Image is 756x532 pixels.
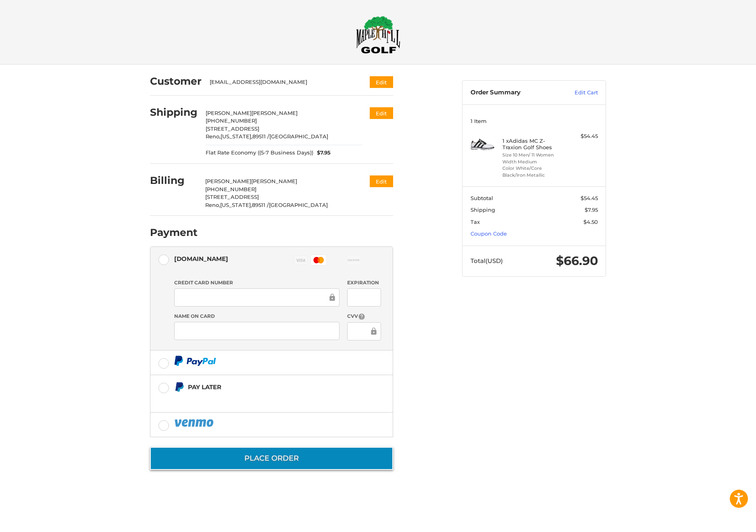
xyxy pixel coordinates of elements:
[583,219,598,225] span: $4.50
[313,149,331,157] span: $7.95
[502,152,564,159] li: Size 10 Men/ 11 Women
[269,133,328,140] span: [GEOGRAPHIC_DATA]
[252,133,269,140] span: 89511 /
[252,110,298,116] span: [PERSON_NAME]
[585,207,598,213] span: $7.95
[370,175,393,187] button: Edit
[251,178,297,184] span: [PERSON_NAME]
[581,195,598,201] span: $54.45
[221,133,252,140] span: [US_STATE],
[471,257,503,265] span: Total (USD)
[206,149,313,157] span: Flat Rate Economy ((5-7 Business Days))
[356,16,400,54] img: Maple Hill Golf
[347,313,381,320] label: CVV
[150,174,197,187] h2: Billing
[205,194,259,200] span: [STREET_ADDRESS]
[471,230,507,237] a: Coupon Code
[174,396,343,403] iframe: PayPal Message 1
[471,195,493,201] span: Subtotal
[269,202,328,208] span: [GEOGRAPHIC_DATA]
[205,186,256,192] span: [PHONE_NUMBER]
[252,202,269,208] span: 89511 /
[220,202,252,208] span: [US_STATE],
[206,117,257,124] span: [PHONE_NUMBER]
[150,226,198,239] h2: Payment
[188,380,342,394] div: Pay Later
[471,118,598,124] h3: 1 Item
[206,133,221,140] span: Reno,
[210,78,354,86] div: [EMAIL_ADDRESS][DOMAIN_NAME]
[174,279,339,286] label: Credit Card Number
[370,76,393,88] button: Edit
[370,107,393,119] button: Edit
[556,253,598,268] span: $66.90
[205,178,251,184] span: [PERSON_NAME]
[471,219,480,225] span: Tax
[566,132,598,140] div: $54.45
[689,510,756,532] iframe: Google Customer Reviews
[174,418,215,428] img: PayPal icon
[557,89,598,97] a: Edit Cart
[174,313,339,320] label: Name on Card
[206,125,259,132] span: [STREET_ADDRESS]
[150,106,198,119] h2: Shipping
[174,382,184,392] img: Pay Later icon
[174,252,228,265] div: [DOMAIN_NAME]
[205,202,220,208] span: Reno,
[502,138,564,151] h4: 1 x Adidas MC Z-Traxion Golf Shoes
[471,89,557,97] h3: Order Summary
[206,110,252,116] span: [PERSON_NAME]
[502,159,564,165] li: Width Medium
[174,356,216,366] img: PayPal icon
[347,279,381,286] label: Expiration
[150,75,202,88] h2: Customer
[150,447,393,470] button: Place Order
[471,207,495,213] span: Shipping
[502,165,564,178] li: Color White/Core Black/Iron Metallic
